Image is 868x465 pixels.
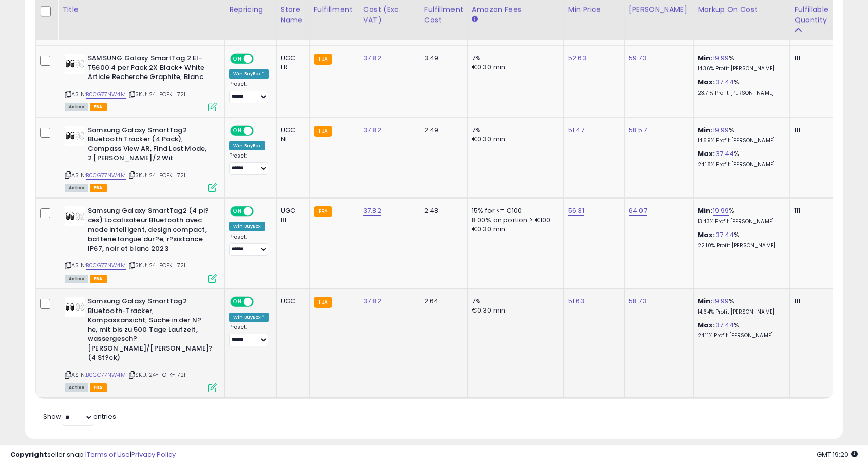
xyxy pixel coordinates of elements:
div: % [698,321,782,339]
div: 2.64 [424,297,460,306]
a: 59.73 [629,53,647,63]
span: Show: entries [43,412,116,421]
div: Fulfillable Quantity [794,4,829,25]
div: €0.30 min [472,225,556,234]
div: Min Price [568,4,620,15]
b: SAMSUNG Galaxy SmartTag 2 EI-T5600 4 per Pack 2X Black+ White Article Recherche Graphite, Blanc [88,54,211,85]
div: 7% [472,54,556,63]
div: % [698,149,782,168]
p: 24.18% Profit [PERSON_NAME] [698,161,782,168]
span: OFF [252,126,269,135]
p: 23.71% Profit [PERSON_NAME] [698,90,782,97]
span: | SKU: 24-FOFK-I72I [127,261,185,269]
span: FBA [90,383,107,392]
div: 111 [794,126,825,135]
span: OFF [252,298,269,306]
div: Win BuyBox * [229,69,269,79]
div: ASIN: [65,54,217,110]
a: B0CG77NW4M [86,90,126,99]
div: €0.30 min [472,135,556,144]
small: FBA [314,126,332,137]
span: ON [231,126,244,135]
div: seller snap | | [10,450,176,460]
span: FBA [90,184,107,192]
b: Samsung Galaxy SmartTag2 Bluetooth-Tracker, Kompassansicht, Suche in der N?he, mit bis zu 500 Tag... [88,297,211,365]
b: Max: [698,320,715,330]
p: 14.36% Profit [PERSON_NAME] [698,65,782,72]
div: UGC FR [281,54,301,72]
a: 51.63 [568,296,584,306]
b: Min: [698,296,713,306]
a: 19.99 [713,296,729,306]
div: Win BuyBox [229,141,265,150]
span: OFF [252,55,269,63]
span: All listings currently available for purchase on Amazon [65,184,88,192]
div: % [698,126,782,144]
strong: Copyright [10,450,47,459]
div: Cost (Exc. VAT) [363,4,416,25]
b: Samsung Galaxy SmartTag2 Bluetooth Tracker (4 Pack), Compass View AR, Find Lost Mode, 2 [PERSON_N... [88,126,211,166]
div: Amazon Fees [472,4,559,15]
div: Fulfillment Cost [424,4,463,25]
img: 31ELhLcUQEL._SL40_.jpg [65,206,85,226]
span: FBA [90,275,107,283]
div: % [698,77,782,96]
b: Max: [698,77,715,87]
span: ON [231,207,244,216]
b: Min: [698,53,713,63]
b: Min: [698,206,713,215]
b: Max: [698,230,715,240]
a: 51.47 [568,125,584,135]
div: 8.00% on portion > €100 [472,216,556,225]
a: 37.44 [715,230,734,240]
b: Max: [698,149,715,159]
p: 14.69% Profit [PERSON_NAME] [698,137,782,144]
p: 22.10% Profit [PERSON_NAME] [698,242,782,249]
a: 64.07 [629,206,647,216]
div: Preset: [229,152,269,175]
div: Preset: [229,324,269,346]
a: 52.63 [568,53,586,63]
small: FBA [314,54,332,65]
div: €0.30 min [472,306,556,315]
div: Win BuyBox [229,222,265,231]
div: % [698,206,782,225]
small: Amazon Fees. [472,15,478,24]
div: Repricing [229,4,272,15]
a: 19.99 [713,206,729,216]
img: 31ELhLcUQEL._SL40_.jpg [65,126,85,146]
span: | SKU: 24-FOFK-I72I [127,371,185,379]
div: Markup on Cost [698,4,785,15]
span: | SKU: 24-FOFK-I72I [127,171,185,179]
span: All listings currently available for purchase on Amazon [65,383,88,392]
b: Min: [698,125,713,135]
a: 37.44 [715,149,734,159]
div: % [698,297,782,316]
div: ASIN: [65,126,217,191]
div: UGC [281,297,301,306]
img: 31ELhLcUQEL._SL40_.jpg [65,54,85,74]
p: 14.64% Profit [PERSON_NAME] [698,308,782,316]
a: Terms of Use [87,450,130,459]
a: 58.57 [629,125,647,135]
a: B0CG77NW4M [86,261,126,270]
b: Samsung Galaxy SmartTag2 (4 pi?ces) Localisateur Bluetooth avec mode intelligent, design compact,... [88,206,211,256]
div: ASIN: [65,206,217,281]
a: 19.99 [713,125,729,135]
a: 58.73 [629,296,647,306]
div: Preset: [229,234,269,256]
a: 37.44 [715,77,734,87]
div: Title [62,4,220,15]
div: 2.49 [424,126,460,135]
p: 13.43% Profit [PERSON_NAME] [698,218,782,225]
div: 7% [472,126,556,135]
span: ON [231,298,244,306]
a: 37.82 [363,296,381,306]
a: B0CG77NW4M [86,171,126,180]
div: 15% for <= €100 [472,206,556,215]
div: Fulfillment [314,4,355,15]
small: FBA [314,206,332,217]
div: % [698,230,782,249]
div: 2.48 [424,206,460,215]
div: 3.49 [424,54,460,63]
